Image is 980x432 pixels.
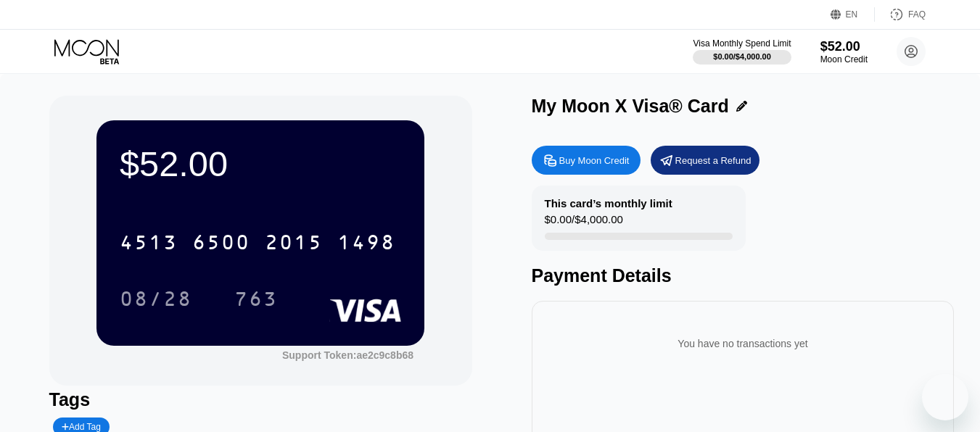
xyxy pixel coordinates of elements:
[820,39,868,54] div: $52.00
[543,323,943,364] div: You have no transactions yet
[820,39,868,65] div: $52.00Moon Credit
[559,154,630,167] div: Buy Moon Credit
[532,146,641,175] div: Buy Moon Credit
[908,9,926,20] div: FAQ
[120,233,178,256] div: 4513
[922,374,968,420] iframe: Button to launch messaging window, conversation in progress
[651,146,759,175] div: Request a Refund
[282,349,413,361] div: Support Token:ae2c9c8b68
[693,38,791,49] div: Visa Monthly Spend Limit
[62,422,101,432] div: Add Tag
[875,7,926,22] div: FAQ
[265,233,323,256] div: 2015
[532,265,955,286] div: Payment Details
[120,289,192,312] div: 08/28
[545,197,672,209] div: This card’s monthly limit
[109,281,203,317] div: 08/28
[120,144,401,184] div: $52.00
[223,281,289,317] div: 763
[820,54,868,65] div: Moon Credit
[282,349,413,361] div: Support Token: ae2c9c8b68
[846,9,858,20] div: EN
[192,233,250,256] div: 6500
[234,289,278,312] div: 763
[545,213,623,233] div: $0.00 / $4,000.00
[675,154,752,167] div: Request a Refund
[532,96,729,117] div: My Moon X Visa® Card
[713,52,771,61] div: $0.00 / $4,000.00
[831,7,875,22] div: EN
[111,224,404,260] div: 4513650020151498
[49,389,472,410] div: Tags
[337,233,395,256] div: 1498
[693,38,791,65] div: Visa Monthly Spend Limit$0.00/$4,000.00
